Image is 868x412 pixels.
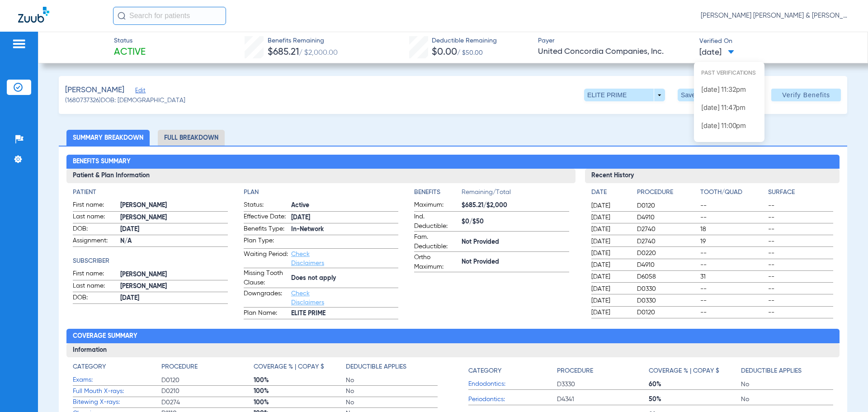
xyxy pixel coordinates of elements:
[694,69,764,81] span: Past Verifications
[823,369,868,412] iframe: Chat Widget
[694,81,764,99] label: [DATE] 11:32PM
[694,99,764,117] label: [DATE] 11:47PM
[694,117,764,135] label: [DATE] 11:00PM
